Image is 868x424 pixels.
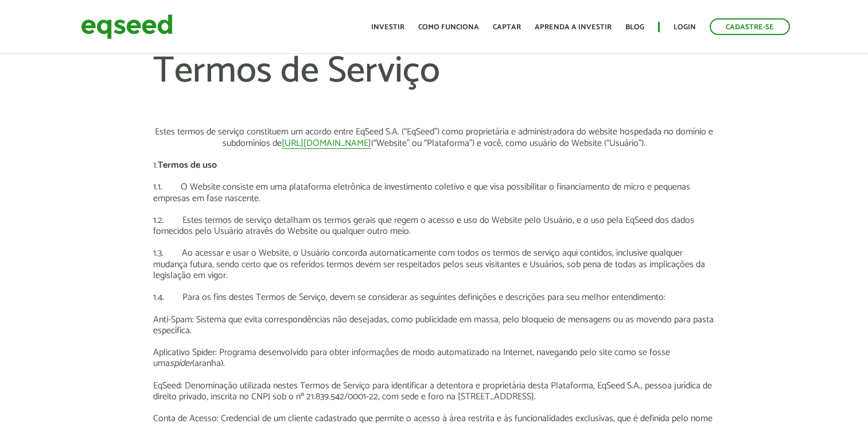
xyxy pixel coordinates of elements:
[153,347,715,369] p: Aplicativo Spider: Programa desenvolvido para obter informações de modo automatizado na Internet,...
[282,139,371,149] a: [URL][DOMAIN_NAME]
[153,314,715,336] p: Anti-Spam: Sistema que evita correspondências não desejadas, como publicidade em massa, pelo bloq...
[493,24,521,31] a: Captar
[674,24,696,31] a: Login
[153,248,715,281] p: 1.3. Ao acessar e usar o Website, o Usuário concorda automaticamente com todos os termos de servi...
[153,292,715,303] p: 1.4. Para os fins destes Termos de Serviço, devem se considerar as seguintes definições e descriç...
[153,380,715,402] p: EqSeed: Denominação utilizada nestes Termos de Serviço para identificar a detentora e proprietári...
[153,52,715,126] h1: Termos de Serviço
[170,356,192,371] em: spider
[535,24,612,31] a: Aprenda a investir
[153,215,715,237] p: 1.2. Estes termos de serviço detalham os termos gerais que regem o acesso e uso do Website pelo U...
[153,182,715,203] p: 1.1. O Website consiste em uma plataforma eletrônica de investimento coletivo e que visa possibil...
[81,11,173,42] img: EqSeed
[153,126,715,148] p: Estes termos de serviço constituem um acordo entre EqSeed S.A. (“EqSeed”) como proprietária e adm...
[418,24,479,31] a: Como funciona
[371,24,404,31] a: Investir
[710,18,790,35] a: Cadastre-se
[158,157,217,173] strong: Termos de uso
[153,160,715,171] p: 1.
[625,24,644,31] a: Blog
